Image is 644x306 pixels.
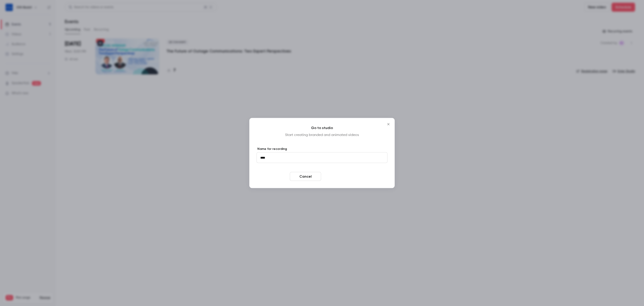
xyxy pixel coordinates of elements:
h4: Go to studio [256,125,388,131]
button: Cancel [290,172,321,181]
p: Start creating branded and animated videos [256,132,388,138]
button: Close [384,120,393,129]
button: Enter studio [323,172,354,181]
label: Name for recording [256,147,388,151]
